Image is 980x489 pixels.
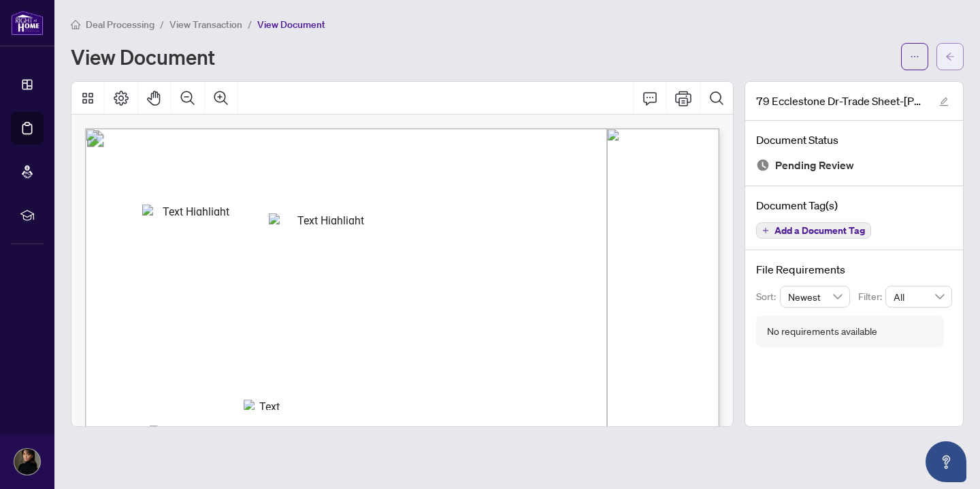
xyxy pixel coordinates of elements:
div: No requirements available [767,324,877,339]
span: View Document [257,18,325,31]
button: Add a Document Tag [756,222,871,239]
span: All [894,286,944,307]
img: Profile Icon [14,449,40,475]
button: Open asap [926,441,966,482]
span: home [71,20,80,29]
p: Filter: [858,289,885,304]
img: logo [11,10,44,35]
img: Document Status [756,158,770,172]
h4: Document Tag(s) [756,197,952,213]
h4: Document Status [756,132,952,148]
li: / [248,16,252,32]
p: Sort: [756,289,780,304]
h4: File Requirements [756,261,952,278]
span: ellipsis [910,52,919,61]
span: plus [762,227,769,234]
span: Pending Review [775,156,854,175]
span: edit [939,97,949,106]
span: Newest [788,286,843,307]
span: Deal Processing [86,18,154,31]
span: 79 Ecclestone Dr-Trade Sheet-[PERSON_NAME] to Review.pdf [756,93,926,109]
span: View Transaction [169,18,242,31]
span: arrow-left [945,52,955,61]
li: / [160,16,164,32]
h1: View Document [71,46,215,68]
span: Add a Document Tag [774,226,865,235]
